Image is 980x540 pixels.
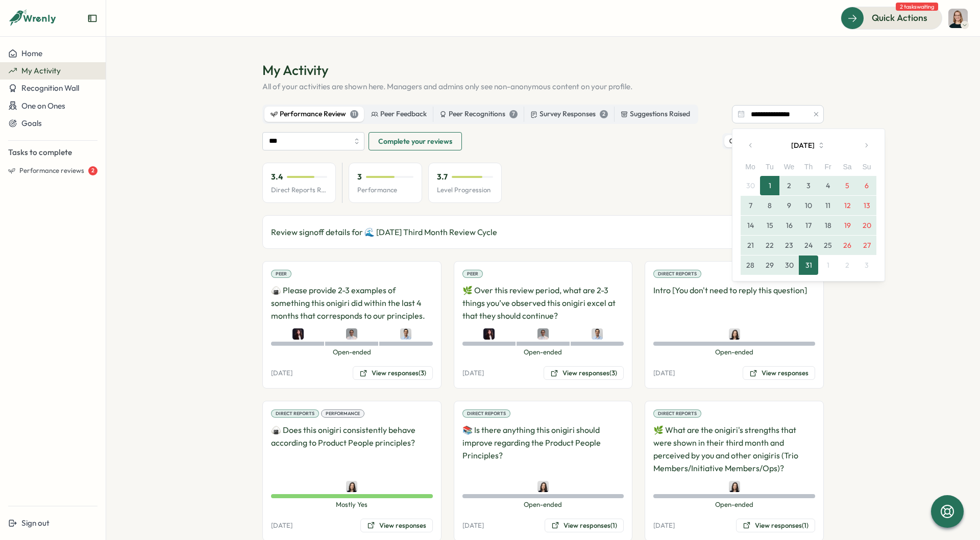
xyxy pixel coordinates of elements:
div: Sa [838,162,857,173]
span: Mostly Yes [271,500,433,509]
span: Home [21,48,42,58]
button: 27 [857,236,876,255]
div: 7 [509,110,518,118]
p: 🍙 Please provide 2-3 examples of something this onigiri did within the last 4 months that corresp... [271,284,433,322]
p: [DATE] [653,369,675,378]
div: Th [799,162,818,173]
p: 📚 Is there anything this onigiri should improve regarding the Product People Principles? [462,424,624,474]
span: Complete your reviews [378,133,452,150]
button: 20 [857,216,876,235]
p: [DATE] [271,521,292,530]
h1: My Activity [262,61,824,79]
label: Compact View [724,135,774,148]
div: Performance [321,409,364,418]
button: View responses(3) [544,366,624,380]
button: 8 [760,196,779,215]
span: Sign out [21,518,50,528]
span: Quick Actions [872,11,927,24]
p: Tasks to complete [8,147,97,158]
div: 11 [350,110,358,118]
p: 🌿 Over this review period, what are 2-3 things you’ve observed this onigiri excel at that they sh... [462,284,624,322]
img: Kerstin Manninger [948,9,968,28]
img: Amna Khattak [537,328,549,340]
button: Expand sidebar [87,13,97,23]
button: 7 [741,196,760,215]
span: 2 tasks waiting [896,3,938,11]
button: Complete your reviews [369,132,462,150]
button: 15 [760,216,779,235]
button: 2 [779,176,799,195]
p: [DATE] [653,521,675,530]
span: Performance reviews [19,166,84,175]
img: Elisabetta ​Casagrande [729,481,740,492]
div: 2 [600,110,608,118]
p: [DATE] [271,369,292,378]
button: 12 [838,196,857,215]
button: 1 [760,176,779,195]
div: Direct Reports [653,409,701,418]
p: [DATE] [462,521,484,530]
div: Peer [271,270,291,278]
div: 2 [88,166,97,175]
div: Peer Recognitions [439,109,518,120]
button: View responses(1) [545,519,624,533]
div: We [779,162,799,173]
p: 3.7 [437,171,448,183]
button: 30 [779,255,799,275]
img: Stella Maliatsos [483,328,495,340]
button: 4 [818,176,838,195]
div: Survey Responses [530,109,608,120]
button: 24 [799,236,818,255]
img: Deniz Basak Dogan [592,328,603,340]
button: View responses [743,366,815,380]
p: 3 [357,171,362,183]
img: Elisabetta ​Casagrande [346,481,357,492]
img: Elisabetta ​Casagrande [537,481,549,492]
span: Goals [21,118,42,128]
button: View responses(3) [353,366,433,380]
button: 9 [779,196,799,215]
button: Quick Actions [841,7,942,29]
p: Performance [357,186,413,195]
button: 16 [779,216,799,235]
button: 19 [838,216,857,235]
img: Deniz Basak Dogan [400,328,411,340]
button: 1 [818,255,838,275]
span: Open-ended [653,500,815,509]
button: 3 [857,255,876,275]
p: Level Progression [437,186,493,195]
span: Recognition Wall [21,83,79,93]
button: 17 [799,216,818,235]
button: 22 [760,236,779,255]
p: 3.4 [271,171,283,183]
img: Stella Maliatsos [292,328,304,340]
button: 14 [741,216,760,235]
div: Fr [818,162,838,173]
button: [DATE] [761,135,856,156]
div: Peer Feedback [371,109,427,120]
img: Amna Khattak [346,328,357,340]
div: Mo [741,162,760,173]
div: Performance Review [271,109,358,120]
button: 28 [741,255,760,275]
p: Direct Reports Review Avg [271,186,327,195]
p: Intro [You don't need to reply this question] [653,284,815,322]
button: 21 [741,236,760,255]
div: Direct Reports [462,409,510,418]
button: View responses(1) [736,519,815,533]
button: 29 [760,255,779,275]
p: Review signoff details for 🌊 [DATE] Third Month Review Cycle [271,226,497,239]
span: My Activity [21,66,61,75]
button: View responses [360,519,433,533]
div: Peer [462,270,483,278]
button: 18 [818,216,838,235]
p: 🌿 What are the onigiri's strengths that were shown in their third month and perceived by you and ... [653,424,815,474]
button: 11 [818,196,838,215]
span: Open-ended [462,348,624,357]
button: 10 [799,196,818,215]
p: All of your activities are shown here. Managers and admins only see non-anonymous content on your... [262,81,824,92]
button: 23 [779,236,799,255]
span: Open-ended [653,348,815,357]
p: 🍙 Does this onigiri consistently behave according to Product People principles? [271,424,433,474]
